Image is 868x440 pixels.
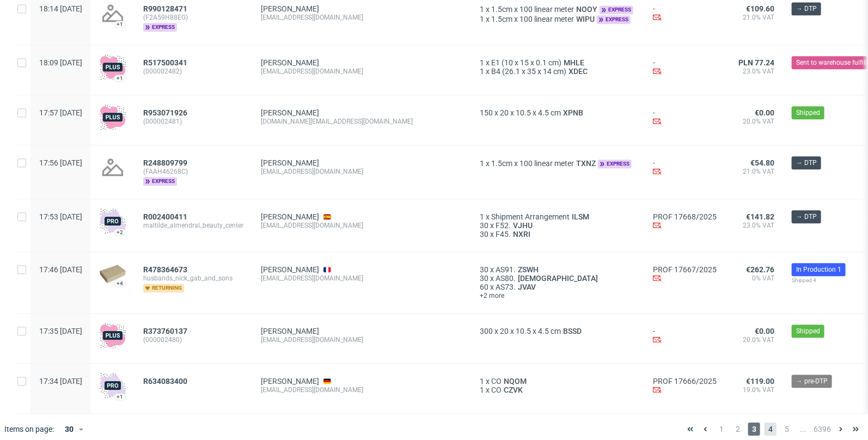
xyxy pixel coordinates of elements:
a: PROF 17668/2025 [653,212,717,221]
a: [PERSON_NAME] [261,377,319,386]
a: BSSD [561,327,584,335]
span: express [598,160,632,168]
a: R248809799 [143,158,190,167]
span: 17:34 [DATE] [39,377,82,386]
div: [EMAIL_ADDRESS][DOMAIN_NAME] [261,274,462,283]
span: XPNB [561,108,585,117]
span: (FAAH46268C) [143,167,243,176]
a: WIPU [574,15,597,23]
a: [PERSON_NAME] [261,327,319,335]
div: +1 [117,75,123,81]
span: 18:09 [DATE] [39,58,82,67]
span: 1 [480,212,484,221]
span: 60 [480,283,488,291]
div: x [480,283,635,291]
span: 20.0% VAT [734,335,774,344]
a: MHLE [561,58,586,67]
span: R634083400 [143,377,187,386]
span: €119.00 [746,377,774,386]
span: 6396 [814,423,831,436]
a: [PERSON_NAME] [261,158,319,167]
span: B4 (26.1 x 35 x 14 cm) [491,67,566,76]
span: express [143,177,177,186]
span: 0% VAT [734,274,774,283]
a: NQOM [502,377,529,386]
span: R002400411 [143,212,187,221]
span: In Production 1 [796,265,841,274]
span: CO [491,386,502,394]
span: Shipment Arrangement [491,212,570,221]
div: x [480,58,635,67]
span: 1.5cm x 100 linear meter [491,5,574,14]
img: no_design.png [100,154,126,180]
span: 30 [480,230,488,239]
a: R990128471 [143,4,190,13]
span: Shipped [796,326,820,336]
div: x [480,212,635,221]
div: x [480,377,635,386]
div: [EMAIL_ADDRESS][DOMAIN_NAME] [261,386,462,394]
a: +2 more [480,291,635,300]
span: AS73. [496,283,516,291]
span: 2 [732,423,744,436]
a: R634083400 [143,377,190,386]
span: NXRI [511,230,533,239]
div: [EMAIL_ADDRESS][DOMAIN_NAME] [261,335,462,344]
span: 5 [781,423,793,436]
span: €109.60 [746,4,774,13]
img: pro-icon.017ec5509f39f3e742e3.png [100,208,126,234]
span: R953071926 [143,108,187,117]
span: ZSWH [516,265,541,274]
a: NOOY [574,5,600,14]
img: pro-icon.017ec5509f39f3e742e3.png [100,372,126,399]
span: 1.5cm x 100 linear meter [491,159,574,168]
div: +2 [117,229,123,235]
a: [PERSON_NAME] [261,58,319,67]
a: VJHU [511,221,535,230]
span: 20.0% VAT [734,117,774,126]
div: x [480,386,635,394]
span: 1 [480,15,484,23]
span: €0.00 [755,108,774,117]
a: [PERSON_NAME] [261,108,319,117]
div: - [653,4,717,23]
span: 17:35 [DATE] [39,327,82,335]
span: R478364673 [143,265,187,274]
a: CZVK [502,386,525,394]
span: 23.0% VAT [734,67,774,76]
div: [EMAIL_ADDRESS][DOMAIN_NAME] [261,67,462,76]
a: XDEC [566,67,590,76]
div: [DOMAIN_NAME][EMAIL_ADDRESS][DOMAIN_NAME] [261,117,462,126]
span: → DTP [796,4,817,14]
span: 23.0% VAT [734,221,774,230]
span: 1 [480,5,484,14]
a: [DEMOGRAPHIC_DATA] [516,274,600,283]
span: 4 [765,423,777,436]
div: +4 [117,280,123,286]
div: - [653,58,717,77]
span: AS80. [496,274,516,283]
span: 1 [480,67,484,76]
span: €0.00 [755,327,774,335]
a: [PERSON_NAME] [261,265,319,274]
div: x [480,274,635,283]
span: €54.80 [750,158,774,167]
span: TXNZ [574,159,598,168]
span: R990128471 [143,4,187,13]
img: plus-icon.676465ae8f3a83198b3f.png [100,322,126,349]
span: express [143,23,177,32]
a: R002400411 [143,212,190,221]
span: 300 [480,327,493,335]
span: €141.82 [746,212,774,221]
span: 18:14 [DATE] [39,4,82,13]
div: +1 [117,21,123,27]
div: 30 [58,421,78,437]
span: R517500341 [143,58,187,67]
